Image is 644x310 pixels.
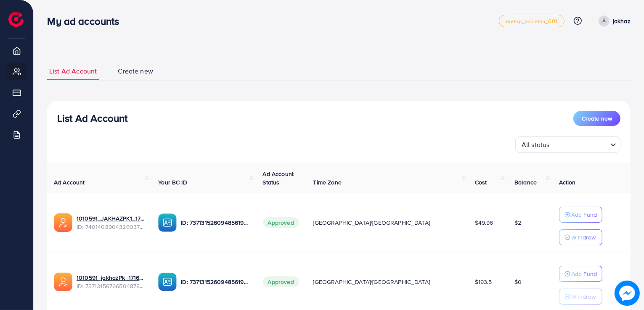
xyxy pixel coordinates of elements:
[514,178,537,187] span: Balance
[559,207,602,223] button: Add Fund
[263,170,294,187] span: Ad Account Status
[77,214,145,223] a: 1010591_JAKHAZPK1_1723274822472
[313,278,430,286] span: [GEOGRAPHIC_DATA]/[GEOGRAPHIC_DATA]
[263,276,299,287] span: Approved
[595,16,631,26] a: jakhaz
[54,178,85,187] span: Ad Account
[499,15,564,27] a: metap_pakistan_001
[181,218,249,228] p: ID: 7371315260948561936
[552,137,607,151] input: Search for option
[77,273,145,291] div: <span class='underline'>1010591_jakhazPk_1716268197322</span></br>7371315676650487824
[118,66,153,76] span: Create new
[571,210,597,220] p: Add Fund
[573,111,620,126] button: Create new
[77,273,145,282] a: 1010591_jakhazPk_1716268197322
[615,281,640,306] img: image
[54,273,72,291] img: ic-ads-acc.e4c84228.svg
[181,277,249,287] p: ID: 7371315260948561936
[475,178,487,187] span: Cost
[571,232,596,242] p: Withdraw
[514,278,522,286] span: $0
[8,12,24,27] img: logo
[475,218,493,227] span: $49.96
[582,114,612,123] span: Create new
[613,16,631,26] p: jakhaz
[158,213,177,232] img: ic-ba-acc.ded83a64.svg
[571,269,597,279] p: Add Fund
[263,217,299,228] span: Approved
[559,289,602,305] button: Withdraw
[313,218,430,227] span: [GEOGRAPHIC_DATA]/[GEOGRAPHIC_DATA]
[506,18,557,24] span: metap_pakistan_001
[57,112,127,124] h3: List Ad Account
[49,66,97,76] span: List Ad Account
[514,218,521,227] span: $2
[559,229,602,245] button: Withdraw
[559,178,576,187] span: Action
[54,213,72,232] img: ic-ads-acc.e4c84228.svg
[158,178,187,187] span: Your BC ID
[313,178,342,187] span: Time Zone
[47,15,126,27] h3: My ad accounts
[559,266,602,282] button: Add Fund
[77,282,145,290] span: ID: 7371315676650487824
[475,278,492,286] span: $193.5
[77,223,145,231] span: ID: 7401408904326037505
[571,292,596,302] p: Withdraw
[515,136,620,153] div: Search for option
[77,214,145,231] div: <span class='underline'>1010591_JAKHAZPK1_1723274822472</span></br>7401408904326037505
[158,273,177,291] img: ic-ba-acc.ded83a64.svg
[520,139,551,151] span: All status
